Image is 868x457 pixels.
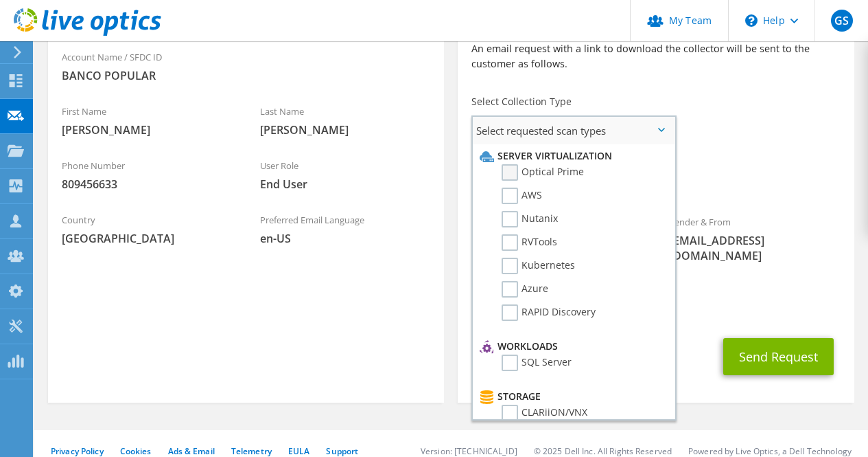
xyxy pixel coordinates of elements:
[51,445,104,457] a: Privacy Policy
[723,338,834,375] button: Send Request
[246,151,445,199] div: User Role
[260,177,431,192] span: End User
[473,117,675,144] span: Select requested scan types
[168,445,215,457] a: Ads & Email
[120,445,152,457] a: Cookies
[231,445,272,457] a: Telemetry
[62,68,430,83] span: BANCO POPULAR
[48,151,246,199] div: Phone Number
[260,122,431,137] span: [PERSON_NAME]
[502,405,587,421] label: CLARiiON/VNX
[502,281,548,298] label: Azure
[458,208,656,270] div: To
[502,304,596,321] label: RAPID Discovery
[502,211,558,227] label: Nutanix
[656,208,854,270] div: Sender & From
[458,150,854,201] div: Requested Collections
[471,41,840,71] p: An email request with a link to download the collector will be sent to the customer as follows.
[476,148,668,164] li: Server Virtualization
[421,445,517,457] li: Version: [TECHNICAL_ID]
[48,97,246,144] div: First Name
[288,445,309,457] a: EULA
[745,14,758,27] svg: \n
[326,445,358,457] a: Support
[502,234,557,251] label: RVTools
[688,445,852,457] li: Powered by Live Optics, a Dell Technology
[831,10,853,32] span: GS
[48,205,246,253] div: Country
[246,205,445,253] div: Preferred Email Language
[458,277,854,324] div: CC & Reply To
[471,95,572,109] label: Select Collection Type
[502,258,575,274] label: Kubernetes
[62,122,233,137] span: [PERSON_NAME]
[670,233,841,263] span: [EMAIL_ADDRESS][DOMAIN_NAME]
[246,97,445,144] div: Last Name
[476,338,668,355] li: Workloads
[502,188,542,204] label: AWS
[260,231,431,246] span: en-US
[48,43,444,90] div: Account Name / SFDC ID
[62,177,233,192] span: 809456633
[502,355,572,371] label: SQL Server
[502,164,584,181] label: Optical Prime
[534,445,672,457] li: © 2025 Dell Inc. All Rights Reserved
[476,388,668,405] li: Storage
[62,231,233,246] span: [GEOGRAPHIC_DATA]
